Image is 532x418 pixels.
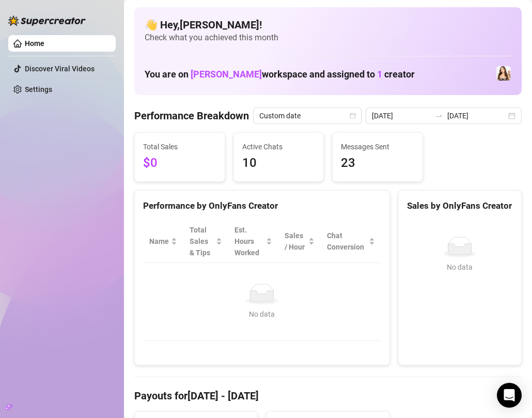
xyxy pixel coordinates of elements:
[497,383,522,408] div: Open Intercom Messenger
[242,153,316,173] span: 10
[143,220,183,263] th: Name
[143,153,216,173] span: $0
[377,69,382,80] span: 1
[153,308,371,320] div: No data
[259,108,355,123] span: Custom date
[234,224,264,258] div: Est. Hours Worked
[341,141,414,152] span: Messages Sent
[145,32,511,43] span: Check what you achieved this month
[435,112,443,120] span: to
[435,112,443,120] span: swap-right
[447,110,506,121] input: End date
[321,220,381,263] th: Chat Conversion
[278,220,321,263] th: Sales / Hour
[143,199,381,213] div: Performance by OnlyFans Creator
[341,153,414,173] span: 23
[350,113,356,119] span: calendar
[411,261,509,273] div: No data
[327,230,367,253] span: Chat Conversion
[285,230,306,253] span: Sales / Hour
[134,389,522,403] h4: Payouts for [DATE] - [DATE]
[25,65,95,73] a: Discover Viral Videos
[407,199,513,213] div: Sales by OnlyFans Creator
[190,224,214,258] span: Total Sales & Tips
[191,69,262,80] span: [PERSON_NAME]
[8,16,86,26] img: logo-BBDzfeDw.svg
[134,109,249,123] h4: Performance Breakdown
[25,85,52,94] a: Settings
[5,404,12,411] span: build
[145,69,415,80] h1: You are on workspace and assigned to creator
[372,110,431,121] input: Start date
[496,66,511,81] img: Lydia
[145,18,511,32] h4: 👋 Hey, [PERSON_NAME] !
[183,220,228,263] th: Total Sales & Tips
[149,236,169,247] span: Name
[143,141,216,152] span: Total Sales
[242,141,316,152] span: Active Chats
[25,39,44,48] a: Home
